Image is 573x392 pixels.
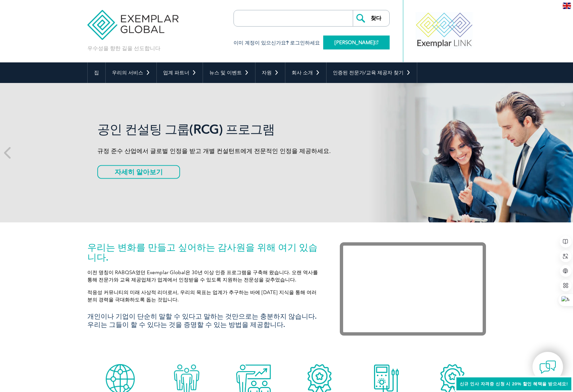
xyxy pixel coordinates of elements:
[87,45,160,51] font: 우수성을 향한 길을 선도합니다
[292,70,313,76] font: 회사 소개
[87,321,285,329] font: 우리는 그들이 할 수 있다는 것을 증명할 수 있는 방법을 제공합니다.
[163,70,189,76] font: 업계 파트너
[97,122,275,137] font: 공인 컨설팅 그룹(RCG) 프로그램
[115,168,163,176] font: 자세히 알아보기
[255,62,285,83] a: 자원
[334,39,375,45] font: [PERSON_NAME]
[285,62,326,83] a: 회사 소개
[97,165,180,179] a: 자세히 알아보기
[87,312,317,320] font: 개인이나 기업이 단순히 말할 수 있다고 말하는 것만으로는 충분하지 않습니다.
[203,62,255,83] a: 뉴스 및 이벤트
[563,3,571,9] img: en
[234,40,320,46] font: 이미 계정이 있으신가요? 로그인하세요
[209,70,242,76] font: 뉴스 및 이벤트
[88,62,105,83] a: 집
[97,147,331,155] font: 규정 준수 산업에서 글로벌 인정을 받고 개별 컨설턴트에게 전문적인 인정을 제공하세요.
[87,242,318,263] font: 우리는 변화를 만들고 싶어하는 감사원을 위해 여기 있습니다.
[340,242,486,336] iframe: Exemplar Global: 변화를 만들기 위한 협력
[87,270,318,283] font: 이전 명칭이 RABQSA였던 Exemplar Global은 30년 이상 인증 프로그램을 구축해 왔습니다. 오랜 역사를 통해 전문가와 교육 제공업체가 업계에서 인정받을 수 있도...
[327,62,417,83] a: 인증된 전문가/교육 제공자 찾기
[94,70,99,76] font: 집
[333,70,404,76] font: 인증된 전문가/교육 제공자 찾기
[106,62,156,83] a: 우리의 서비스
[460,381,568,386] font: 신규 인사 자격증 신청 시 20% 할인 혜택을 받으세요!
[323,36,390,49] a: [PERSON_NAME]
[353,10,389,26] input: 찾다
[262,70,272,76] font: 자원
[112,70,143,76] font: 우리의 서비스
[375,40,378,44] img: open_square.png
[539,359,556,375] img: contact-chat.png
[157,62,203,83] a: 업계 파트너
[87,289,317,303] font: 적응성 커뮤니티의 미래 사상적 리더로서, 우리의 목표는 업계가 추구하는 바에 [DATE] 지식을 통해 여러분의 경력을 극대화하도록 돕는 것입니다.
